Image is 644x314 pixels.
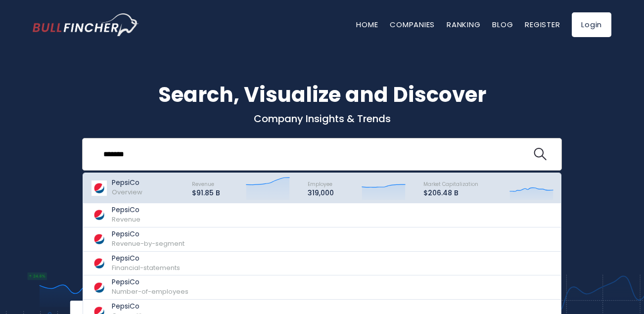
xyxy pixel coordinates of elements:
[572,12,611,37] a: Login
[83,275,561,300] a: PepsiCo Number-of-employees
[192,180,214,188] span: Revenue
[33,13,139,36] a: Go to homepage
[447,19,480,30] a: Ranking
[423,180,478,188] span: Market Capitalization
[356,19,378,30] a: Home
[525,19,560,30] a: Register
[308,180,332,188] span: Employee
[390,19,435,30] a: Companies
[112,263,180,272] span: Financial-statements
[112,179,142,187] p: PepsiCo
[112,239,184,248] span: Revenue-by-segment
[83,173,561,203] a: PepsiCo Overview Revenue $91.85 B Employee 319,000 Market Capitalization $206.48 B
[112,187,142,197] span: Overview
[33,190,611,201] p: What's trending
[83,203,561,227] a: PepsiCo Revenue
[83,227,561,252] a: PepsiCo Revenue-by-segment
[112,302,152,311] p: PepsiCo
[423,189,478,197] p: $206.48 B
[192,189,220,197] p: $91.85 B
[112,287,188,296] span: Number-of-employees
[308,189,334,197] p: 319,000
[112,254,180,263] p: PepsiCo
[112,278,188,286] p: PepsiCo
[83,252,561,276] a: PepsiCo Financial-statements
[112,215,140,224] span: Revenue
[534,148,547,161] img: search icon
[33,79,611,110] h1: Search, Visualize and Discover
[33,112,611,125] p: Company Insights & Trends
[492,19,513,30] a: Blog
[112,206,140,214] p: PepsiCo
[33,13,139,36] img: bullfincher logo
[112,230,184,238] p: PepsiCo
